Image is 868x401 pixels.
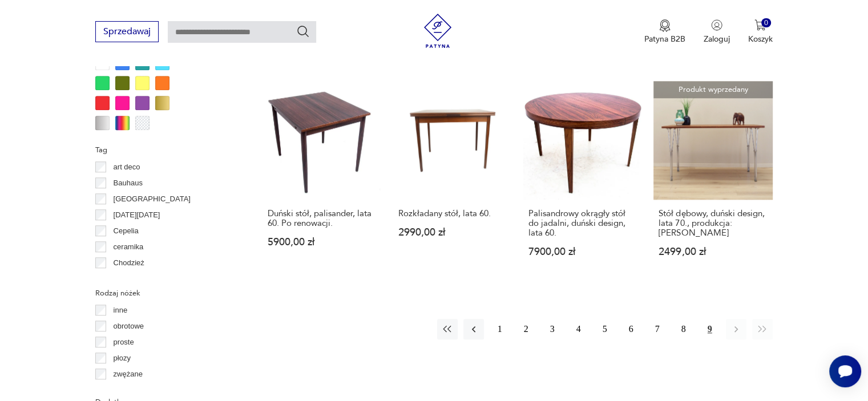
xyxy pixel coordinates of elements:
[621,319,641,339] button: 6
[528,209,637,238] h3: Palisandrowy okrągły stół do jadalni, duński design, lata 60.
[644,34,685,44] p: Patyna B2B
[114,225,139,237] p: Cepelia
[568,319,589,339] button: 4
[114,273,142,285] p: Ćmielów
[644,19,685,44] button: Patyna B2B
[95,287,235,299] p: Rodzaj nóżek
[748,34,773,44] p: Koszyk
[398,209,507,218] h3: Rozkładany stół, lata 60.
[542,319,563,339] button: 3
[704,34,730,44] p: Zaloguj
[704,19,730,44] button: Zaloguj
[829,355,861,387] iframe: Smartsupp widget button
[263,81,381,279] a: Duński stół, palisander, lata 60. Po renowacji.Duński stół, palisander, lata 60. Po renowacji.590...
[114,177,143,189] p: Bauhaus
[114,352,131,364] p: płozy
[761,18,771,28] div: 0
[268,237,376,247] p: 5900,00 zł
[754,19,766,31] img: Ikona koszyka
[114,241,144,253] p: ceramika
[398,228,507,237] p: 2990,00 zł
[114,257,144,269] p: Chodzież
[114,320,144,333] p: obrotowe
[95,144,235,156] p: Tag
[644,19,685,44] a: Ikona medaluPatyna B2B
[595,319,615,339] button: 5
[659,19,671,32] img: Ikona medalu
[95,21,159,42] button: Sprzedawaj
[114,193,191,205] p: [GEOGRAPHIC_DATA]
[114,368,143,380] p: zwężane
[114,336,134,349] p: proste
[490,319,510,339] button: 1
[95,29,159,37] a: Sprzedawaj
[647,319,668,339] button: 7
[673,319,694,339] button: 8
[114,304,128,317] p: inne
[516,319,536,339] button: 2
[268,209,376,228] h3: Duński stół, palisander, lata 60. Po renowacji.
[523,81,642,279] a: Palisandrowy okrągły stół do jadalni, duński design, lata 60.Palisandrowy okrągły stół do jadalni...
[700,319,720,339] button: 9
[114,209,160,221] p: [DATE][DATE]
[393,81,512,279] a: Rozkładany stół, lata 60.Rozkładany stół, lata 60.2990,00 zł
[711,19,722,31] img: Ikonka użytkownika
[748,19,773,44] button: 0Koszyk
[296,25,310,38] button: Szukaj
[528,247,637,257] p: 7900,00 zł
[659,209,767,238] h3: Stół dębowy, duński design, lata 70., produkcja: [PERSON_NAME]
[421,14,455,48] img: Patyna - sklep z meblami i dekoracjami vintage
[114,161,140,173] p: art deco
[653,81,772,279] a: Produkt wyprzedanyStół dębowy, duński design, lata 70., produkcja: DaniaStół dębowy, duński desig...
[659,247,767,257] p: 2499,00 zł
